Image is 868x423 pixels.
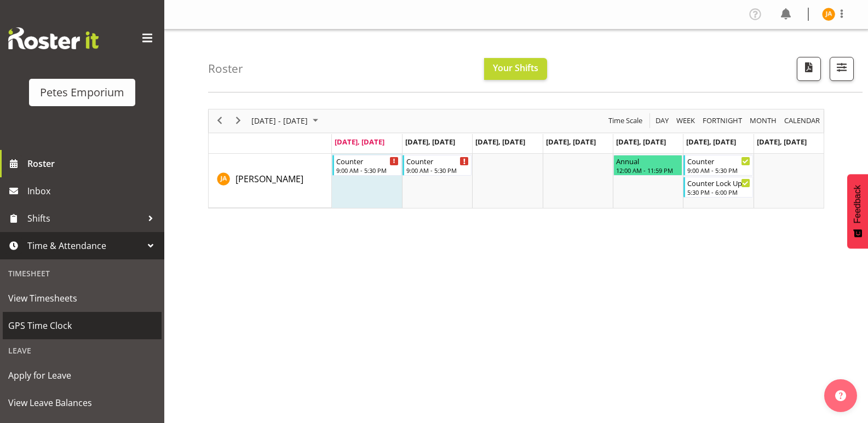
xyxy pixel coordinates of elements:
[797,57,821,81] button: Download a PDF of the roster according to the set date range.
[403,155,472,176] div: Jeseryl Armstrong"s event - Counter Begin From Tuesday, September 30, 2025 at 9:00:00 AM GMT+13:0...
[675,114,697,128] button: Timeline Week
[27,210,142,227] span: Shifts
[748,114,779,128] button: Timeline Month
[687,177,750,188] div: Counter Lock Up
[847,174,868,248] button: Feedback - Show survey
[27,237,142,254] span: Time & Attendance
[475,137,525,147] span: [DATE], [DATE]
[27,183,159,199] span: Inbox
[336,155,399,166] div: Counter
[8,317,156,334] span: GPS Time Clock
[607,114,645,128] button: Time Scale
[248,109,325,132] div: Sep 29 - Oct 05, 2025
[675,114,696,128] span: Week
[493,62,538,74] span: Your Shifts
[749,114,778,128] span: Month
[229,109,248,132] div: next period
[212,114,227,128] button: Previous
[27,155,159,172] span: Roster
[654,114,671,128] button: Timeline Day
[3,362,162,389] a: Apply for Leave
[607,114,643,128] span: Time Scale
[3,389,162,416] a: View Leave Balances
[8,290,156,306] span: View Timesheets
[406,155,469,166] div: Counter
[210,109,229,132] div: previous period
[332,154,824,208] table: Timeline Week of September 29, 2025
[8,395,156,411] span: View Leave Balances
[853,185,863,223] span: Feedback
[830,57,854,81] button: Filter Shifts
[231,114,246,128] button: Next
[686,137,736,147] span: [DATE], [DATE]
[683,177,752,198] div: Jeseryl Armstrong"s event - Counter Lock Up Begin From Saturday, October 4, 2025 at 5:30:00 PM GM...
[208,109,824,208] div: Timeline Week of September 29, 2025
[783,114,821,128] span: calendar
[332,155,401,176] div: Jeseryl Armstrong"s event - Counter Begin From Monday, September 29, 2025 at 9:00:00 AM GMT+13:00...
[336,166,399,175] div: 9:00 AM - 5:30 PM
[822,8,835,21] img: jeseryl-armstrong10788.jpg
[613,155,682,176] div: Jeseryl Armstrong"s event - Annual Begin From Friday, October 3, 2025 at 12:00:00 AM GMT+13:00 En...
[40,84,124,101] div: Petes Emporium
[687,166,750,175] div: 9:00 AM - 5:30 PM
[683,155,752,176] div: Jeseryl Armstrong"s event - Counter Begin From Saturday, October 4, 2025 at 9:00:00 AM GMT+13:00 ...
[250,114,323,128] button: September 2025
[3,285,162,312] a: View Timesheets
[687,155,750,166] div: Counter
[8,27,99,49] img: Rosterit website logo
[654,114,670,128] span: Day
[8,367,156,384] span: Apply for Leave
[702,114,743,128] span: Fortnight
[3,312,162,339] a: GPS Time Clock
[757,137,807,147] span: [DATE], [DATE]
[405,137,455,147] span: [DATE], [DATE]
[687,188,750,196] div: 5:30 PM - 6:00 PM
[235,172,303,186] a: [PERSON_NAME]
[616,155,680,166] div: Annual
[616,166,680,175] div: 12:00 AM - 11:59 PM
[250,114,309,128] span: [DATE] - [DATE]
[484,58,547,80] button: Your Shifts
[546,137,596,147] span: [DATE], [DATE]
[701,114,744,128] button: Fortnight
[235,173,303,185] span: [PERSON_NAME]
[335,137,384,147] span: [DATE], [DATE]
[3,339,162,362] div: Leave
[208,62,243,75] h4: Roster
[3,262,162,285] div: Timesheet
[835,390,846,401] img: help-xxl-2.png
[616,137,666,147] span: [DATE], [DATE]
[783,114,822,128] button: Month
[406,166,469,175] div: 9:00 AM - 5:30 PM
[209,154,332,208] td: Jeseryl Armstrong resource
